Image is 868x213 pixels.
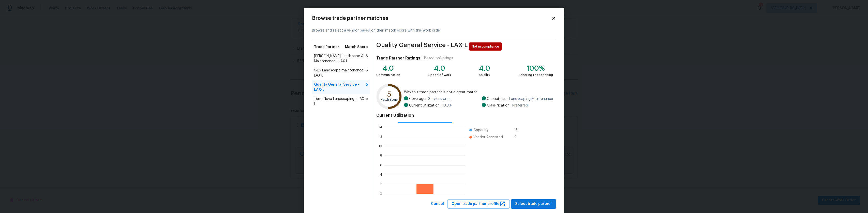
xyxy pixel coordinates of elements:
[473,128,488,133] span: Capacity
[429,199,446,209] button: Cancel
[366,54,368,64] span: 6
[515,201,552,207] span: Select trade partner
[472,44,501,49] span: Not in compliance
[379,145,382,148] text: 10
[447,199,510,209] button: Open trade partner profile
[409,96,426,101] span: Coverage:
[387,91,391,98] text: 5
[420,56,424,61] div: |
[380,154,382,157] text: 8
[428,72,451,78] div: Speed of work
[473,135,503,140] span: Vendor Accepted
[366,82,368,92] span: 5
[487,96,507,101] span: Capabilities:
[428,96,451,101] span: Services area
[376,113,553,118] h4: Current Utilization
[424,56,453,61] div: Based on 1 ratings
[379,126,382,129] text: 14
[312,22,556,39] div: Browse and select a vendor based on their match score with this work order.
[380,192,382,195] text: 0
[312,16,551,21] h2: Browse trade partner matches
[345,44,368,50] span: Match Score
[518,72,553,78] div: Adhering to OD pricing
[479,66,490,71] div: 4.0
[314,96,366,106] span: Terra Nova Landscaping - LAX-L
[514,128,522,133] span: 15
[381,98,398,101] text: Match Score
[431,201,444,207] span: Cancel
[518,66,553,71] div: 100%
[376,72,400,78] div: Communication
[452,201,505,207] span: Open trade partner profile
[442,103,452,108] span: 13.3 %
[314,68,366,78] span: S&S Landscape maintenance - LAX-L
[404,90,553,95] span: Why this trade partner is not a great match:
[366,96,368,106] span: 5
[314,82,366,92] span: Quality General Service - LAX-L
[514,135,522,140] span: 2
[379,135,382,138] text: 12
[380,173,382,176] text: 4
[487,103,510,108] span: Classification:
[314,44,339,50] span: Trade Partner
[511,199,556,209] button: Select trade partner
[366,68,368,78] span: 5
[479,72,490,78] div: Quality
[509,96,553,101] span: Landscaping Maintenance
[376,42,468,51] span: Quality General Service - LAX-L
[380,164,382,167] text: 6
[409,103,440,108] span: Current Utilization:
[512,103,528,108] span: Preferred
[428,66,451,71] div: 4.0
[376,56,420,61] h4: Trade Partner Ratings
[376,66,400,71] div: 4.0
[314,54,366,64] span: [PERSON_NAME] Landscape & Maintenance - LAX-L
[380,182,382,186] text: 2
